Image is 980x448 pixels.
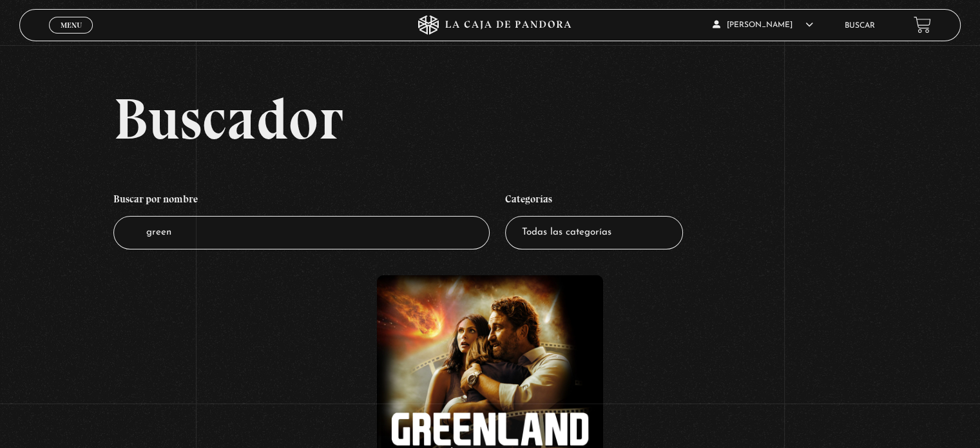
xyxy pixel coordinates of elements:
span: Menu [61,21,82,29]
a: View your shopping cart [914,16,931,34]
h2: Buscador [113,90,960,148]
span: Cerrar [56,32,86,41]
span: [PERSON_NAME] [713,21,813,29]
a: Buscar [845,22,875,30]
h4: Categorías [505,186,683,216]
h4: Buscar por nombre [113,186,490,216]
